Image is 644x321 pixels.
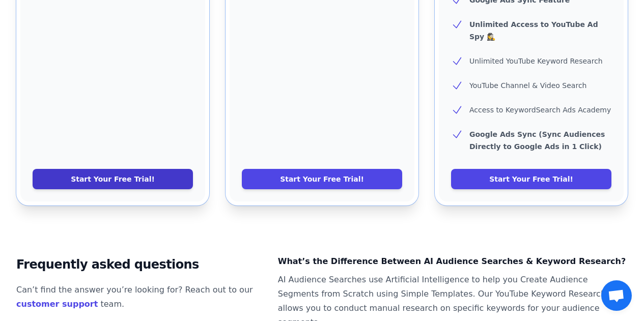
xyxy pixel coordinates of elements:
[33,169,193,189] a: Start Your Free Trial!
[16,254,262,275] h2: Frequently asked questions
[451,169,611,189] a: Start Your Free Trial!
[469,20,598,41] b: Unlimited Access to YouTube Ad Spy 🕵️‍♀️
[16,299,98,309] a: customer support
[469,130,605,151] b: Google Ads Sync (Sync Audiences Directly to Google Ads in 1 Click)
[469,81,586,90] span: YouTube Channel & Video Search
[242,169,402,189] a: Start Your Free Trial!
[16,283,262,311] p: Can’t find the answer you’re looking for? Reach out to our team.
[469,57,603,65] span: Unlimited YouTube Keyword Research
[469,106,611,114] span: Access to KeywordSearch Ads Academy
[601,280,632,311] a: Open chat
[278,254,628,269] dt: What’s the Difference Between AI Audience Searches & Keyword Research?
